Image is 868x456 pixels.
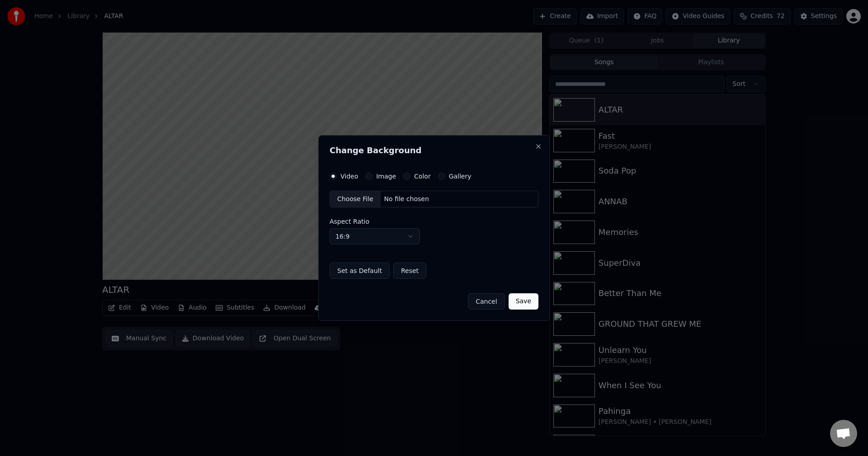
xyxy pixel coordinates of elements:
[468,293,505,310] button: Cancel
[381,195,433,204] div: No file chosen
[330,263,390,279] button: Set as Default
[340,173,358,179] label: Video
[509,293,538,310] button: Save
[330,191,381,207] div: Choose File
[449,173,472,179] label: Gallery
[393,263,426,279] button: Reset
[330,218,538,225] label: Aspect Ratio
[414,173,431,179] label: Color
[376,173,396,179] label: Image
[330,146,538,155] h2: Change Background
